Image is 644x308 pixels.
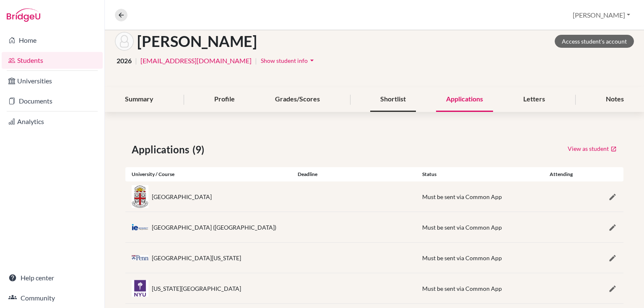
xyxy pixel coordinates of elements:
[567,142,617,155] a: View as student
[204,87,245,112] div: Profile
[308,56,316,65] i: arrow_drop_down
[132,280,148,297] img: us_nyu_mu3e0q99.jpeg
[2,93,103,109] a: Documents
[152,192,212,201] div: [GEOGRAPHIC_DATA]
[125,171,291,178] div: University / Course
[513,87,555,112] div: Letters
[540,171,582,178] div: Attending
[2,113,103,130] a: Analytics
[115,32,134,51] img: Sebastian Romano's avatar
[422,254,502,261] span: Must be sent via Common App
[7,8,40,22] img: Bridge-U
[2,32,103,49] a: Home
[422,193,502,200] span: Must be sent via Common App
[132,142,192,157] span: Applications
[2,269,103,286] a: Help center
[255,56,257,66] span: |
[569,7,634,23] button: [PERSON_NAME]
[135,56,137,66] span: |
[2,72,103,89] a: Universities
[265,87,330,112] div: Grades/Scores
[140,56,252,66] a: [EMAIL_ADDRESS][DOMAIN_NAME]
[422,224,502,231] span: Must be sent via Common App
[370,87,416,112] div: Shortlist
[291,171,416,178] div: Deadline
[132,255,148,260] img: us_upe_j42r4331.jpeg
[260,54,317,67] button: Show student infoarrow_drop_down
[596,87,634,112] div: Notes
[192,142,208,157] span: (9)
[422,285,502,292] span: Must be sent via Common App
[115,87,164,112] div: Summary
[436,87,493,112] div: Applications
[152,223,276,232] div: [GEOGRAPHIC_DATA] ([GEOGRAPHIC_DATA])
[117,56,132,66] span: 2026
[137,32,257,50] h1: [PERSON_NAME]
[152,254,241,262] div: [GEOGRAPHIC_DATA][US_STATE]
[132,185,148,208] img: us_brow_05u3rpeo.jpeg
[2,290,103,306] a: Community
[555,35,634,48] a: Access student's account
[2,52,103,69] a: Students
[416,171,540,178] div: Status
[132,224,148,230] img: es_ie_ppg3uco7.png
[152,284,241,293] div: [US_STATE][GEOGRAPHIC_DATA]
[261,57,308,64] span: Show student info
